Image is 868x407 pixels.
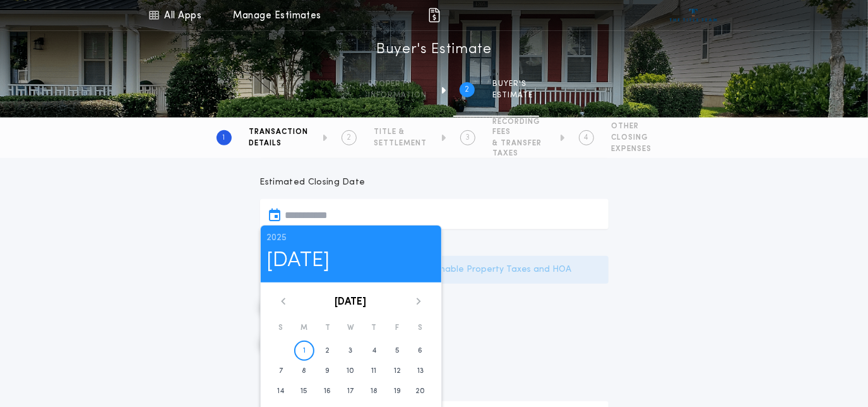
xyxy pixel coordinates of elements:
button: 18 [364,381,384,401]
div: F [386,320,409,336]
button: 6 [410,341,431,361]
span: SETTLEMENT [374,138,427,149]
time: 3 [348,346,352,356]
time: 9 [325,366,330,376]
h2: 1 [223,133,225,143]
button: 10 [340,361,360,381]
time: 13 [417,366,424,376]
span: EXPENSES [612,144,652,154]
button: 4 [364,341,384,361]
span: CLOSING [612,133,652,143]
div: T [362,320,386,336]
button: 2 [318,341,338,361]
button: 8 [294,361,314,381]
button: 15 [294,381,314,401]
img: vs-icon [670,9,717,21]
span: information [368,90,427,100]
div: S [409,320,432,336]
span: & TRANSFER TAXES [493,138,546,159]
time: 2 [325,346,330,356]
time: 7 [279,366,283,376]
button: 12 [387,361,407,381]
time: 18 [371,386,378,396]
button: 5 [387,341,407,361]
span: BUYER'S [492,79,533,89]
time: 15 [300,386,307,396]
time: 10 [347,366,354,376]
time: 6 [419,346,423,356]
span: TITLE & [374,127,427,137]
h2: 2 [465,85,470,95]
button: 17 [340,381,360,401]
button: 19 [387,381,407,401]
span: DETAILS [249,138,309,149]
h1: Buyer's Estimate [376,40,492,60]
span: TRANSACTION [249,127,309,137]
time: 5 [395,346,400,356]
button: 20 [410,381,431,401]
button: 13 [410,361,431,381]
span: Property [368,79,427,89]
h2: 4 [584,133,588,143]
h1: [DATE] [267,245,435,277]
button: [DATE] [335,295,367,310]
time: 14 [277,386,284,396]
div: S [270,320,293,336]
span: OTHER [612,121,652,131]
div: W [339,320,362,336]
div: M [292,320,316,336]
span: RECORDING FEES [493,117,546,137]
time: 1 [303,346,306,356]
button: 14 [271,381,291,401]
button: 7 [271,361,291,381]
div: T [316,320,339,336]
h2: 3 [465,133,470,143]
time: 17 [347,386,354,396]
button: 9 [318,361,338,381]
time: 16 [324,386,331,396]
time: 8 [302,366,306,376]
button: 1 [294,341,314,361]
time: 20 [416,386,425,396]
time: 19 [394,386,401,396]
button: 16 [318,381,338,401]
button: 3 [340,341,360,361]
img: img [427,8,442,23]
time: 11 [371,366,376,376]
button: 11 [364,361,384,381]
span: ESTIMATE [492,90,533,100]
time: 12 [394,366,401,376]
time: 4 [372,346,376,356]
p: 2025 [267,232,435,245]
h2: 2 [347,133,351,143]
p: Estimated Closing Date [260,176,609,189]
